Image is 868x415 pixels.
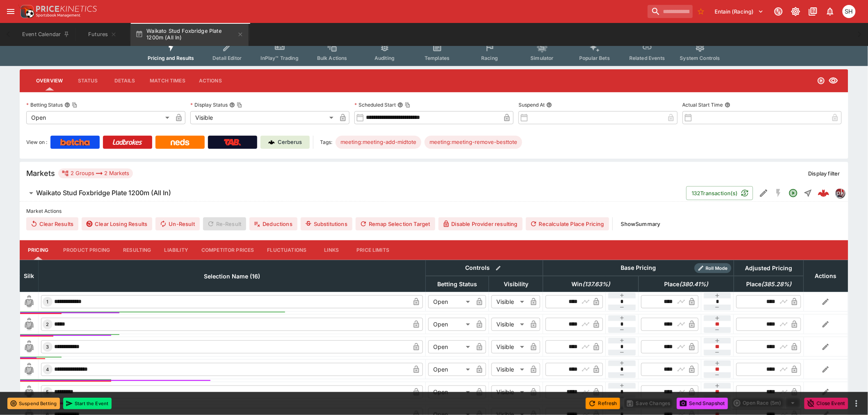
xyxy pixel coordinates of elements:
[36,189,171,197] h6: Waikato Stud Foxbridge Plate 1200m (All In)
[268,139,275,146] img: Cerberus
[336,136,421,149] div: Betting Target: cerberus
[26,169,55,178] h5: Markets
[703,265,731,272] span: Roll Mode
[680,55,720,61] span: System Controls
[425,136,522,149] div: Betting Target: cerberus
[771,186,786,201] button: SGM Disabled
[195,240,261,260] button: Competitor Prices
[62,169,130,178] div: 2 Groups 2 Markets
[806,4,820,19] button: Documentation
[36,14,80,17] img: Sportsbook Management
[148,55,194,61] span: Pricing and Results
[23,340,36,353] img: blank-silk.png
[680,279,708,289] em: ( 380.41 %)
[579,55,610,61] span: Popular Bets
[190,101,228,108] p: Display Status
[804,398,848,409] button: Close Event
[354,101,396,108] p: Scheduled Start
[192,71,229,91] button: Actions
[428,279,486,289] span: Betting Status
[425,55,450,61] span: Templates
[63,398,112,409] button: Start the Event
[3,4,18,19] button: open drawer
[843,5,856,18] div: Scott Hunt
[725,102,731,108] button: Actual Start Time
[203,217,246,230] span: Re-Result
[686,186,753,200] button: 132Transaction(s)
[26,111,172,124] div: Open
[531,55,554,61] span: Simulator
[694,5,708,18] button: No Bookmarks
[17,23,75,46] button: Event Calendar
[317,55,347,61] span: Bulk Actions
[836,189,845,198] img: pricekinetics
[72,102,78,108] button: Copy To Clipboard
[829,76,838,86] svg: Visible
[405,102,411,108] button: Copy To Clipboard
[683,101,723,108] p: Actual Start Time
[761,279,791,289] em: ( 385.28 %)
[112,139,142,146] img: Ladbrokes
[546,102,552,108] button: Suspend At
[629,55,665,61] span: Related Events
[18,3,34,20] img: PriceKinetics Logo
[116,240,158,260] button: Resulting
[45,389,51,395] span: 5
[526,217,609,230] button: Recalculate Place Pricing
[57,240,116,260] button: Product Pricing
[237,102,242,108] button: Copy To Clipboard
[439,217,523,230] button: Disable Provider resulting
[840,2,858,21] button: Scott Hunt
[45,322,51,327] span: 2
[45,367,51,372] span: 4
[823,4,838,19] button: Notifications
[76,23,129,46] button: Futures
[20,260,39,292] th: Silk
[491,318,527,331] div: Visible
[23,385,36,399] img: blank-silk.png
[756,186,771,201] button: Edit Detail
[817,77,825,85] svg: Open
[261,55,299,61] span: InPlay™ Trading
[737,279,800,289] span: Place(385.28%)
[835,188,845,198] div: pricekinetics
[495,279,537,289] span: Visibility
[278,138,302,146] p: Cerberus
[212,55,242,61] span: Detail Editor
[229,102,235,108] button: Display StatusCopy To Clipboard
[224,139,241,146] img: TabNZ
[155,217,199,230] button: Un-Result
[786,186,801,201] button: Open
[818,187,829,199] div: 5dffe868-510f-4f41-86d5-278d33b49207
[30,71,69,91] button: Overview
[7,398,60,409] button: Suspend Betting
[130,23,249,46] button: Waikato Stud Foxbridge Plate 1200m (All In)
[731,397,801,409] div: split button
[26,205,842,217] label: Market Actions
[106,71,143,91] button: Details
[618,263,660,273] div: Base Pricing
[356,217,435,230] button: Remap Selection Target
[656,279,717,289] span: Place(380.41%)
[616,217,665,230] button: ShowSummary
[562,279,619,289] span: Win(137.63%)
[428,385,473,399] div: Open
[23,295,36,308] img: blank-silk.png
[788,4,803,19] button: Toggle light/dark mode
[582,279,610,289] em: ( 137.63 %)
[771,4,786,19] button: Connected to PK
[491,340,527,353] div: Visible
[20,240,57,260] button: Pricing
[26,101,63,108] p: Betting Status
[69,71,106,91] button: Status
[336,138,421,146] span: meeting:meeting-add-midtote
[491,295,527,308] div: Visible
[350,240,396,260] button: Price Limits
[301,217,352,230] button: Substitutions
[171,139,189,146] img: Neds
[141,37,727,66] div: Event type filters
[804,167,845,180] button: Display filter
[60,139,90,146] img: Betcha
[481,55,498,61] span: Racing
